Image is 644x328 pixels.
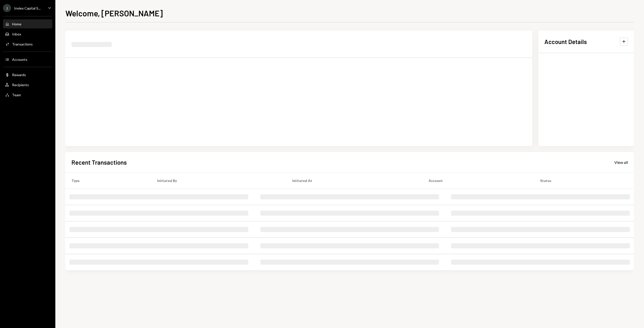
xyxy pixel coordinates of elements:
[12,57,27,62] div: Accounts
[3,29,52,38] a: Inbox
[12,32,21,36] div: Inbox
[14,6,41,10] div: Inviex Capital S...
[3,70,52,79] a: Rewards
[534,172,634,189] th: Status
[3,55,52,64] a: Accounts
[12,93,21,97] div: Team
[286,172,423,189] th: Initiated At
[3,19,52,28] a: Home
[614,159,628,165] a: View all
[12,42,33,46] div: Transactions
[423,172,534,189] th: Account
[3,39,52,49] a: Transactions
[3,4,11,12] div: I
[65,8,163,18] h1: Welcome, [PERSON_NAME]
[3,80,52,89] a: Recipients
[12,83,29,87] div: Recipients
[12,22,21,26] div: Home
[544,37,587,46] h2: Account Details
[12,73,26,77] div: Rewards
[65,172,151,189] th: Type
[3,90,52,99] a: Team
[71,158,127,166] h2: Recent Transactions
[151,172,286,189] th: Initiated By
